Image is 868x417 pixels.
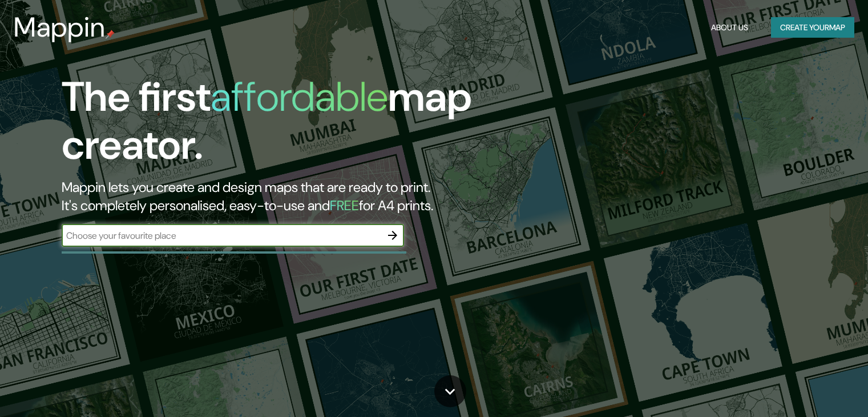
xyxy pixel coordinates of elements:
h1: affordable [211,70,388,123]
button: About Us [706,17,753,38]
h3: Mappin [14,11,106,43]
input: Choose your favourite place [62,229,381,242]
button: Create yourmap [771,17,854,38]
h5: FREE [330,197,359,214]
h1: The first map creator. [62,73,496,178]
h2: Mappin lets you create and design maps that are ready to print. It's completely personalised, eas... [62,178,496,215]
img: mappin-pin [106,30,115,39]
